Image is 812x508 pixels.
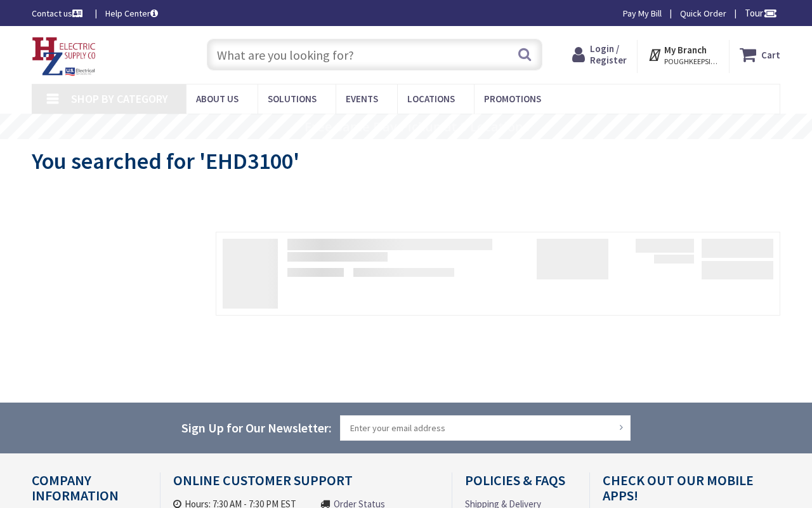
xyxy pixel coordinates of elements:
[173,472,439,497] h4: Online Customer Support
[664,44,707,56] strong: My Branch
[196,93,239,105] span: About Us
[680,7,726,20] a: Quick Order
[572,43,627,66] a: Login / Register
[340,415,631,441] input: Enter your email address
[648,43,718,66] div: My Branch POUGHKEEPSIE, [GEOGRAPHIC_DATA]
[268,93,317,105] span: Solutions
[32,147,299,175] span: You searched for 'EHD3100'
[304,120,530,134] rs-layer: Free Same Day Pickup at 8 Locations
[407,93,455,105] span: Locations
[105,7,158,20] a: Help Center
[32,37,96,76] img: HZ Electric Supply
[207,39,542,70] input: What are you looking for?
[71,91,168,106] span: Shop By Category
[745,7,777,19] span: Tour
[346,93,378,105] span: Events
[181,420,332,436] span: Sign Up for Our Newsletter:
[590,43,627,66] span: Login / Register
[32,7,85,20] a: Contact us
[465,472,577,497] h4: Policies & FAQs
[664,57,718,67] span: POUGHKEEPSIE, [GEOGRAPHIC_DATA]
[484,93,541,105] span: Promotions
[761,43,780,66] strong: Cart
[740,43,780,66] a: Cart
[623,7,662,20] a: Pay My Bill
